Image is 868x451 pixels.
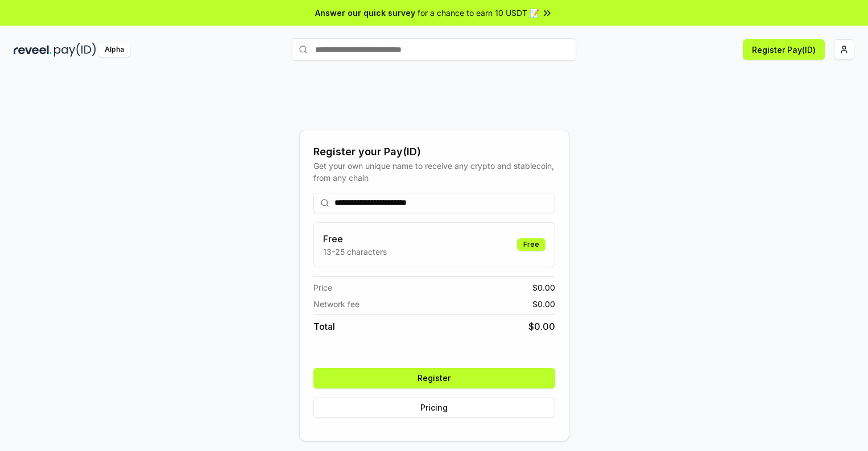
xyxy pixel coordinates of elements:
[98,43,130,57] div: Alpha
[54,43,96,57] img: pay_id
[743,39,825,60] button: Register Pay(ID)
[532,282,555,293] span: $ 0.00
[532,298,555,310] span: $ 0.00
[313,398,555,418] button: Pricing
[323,232,387,246] h3: Free
[313,282,332,293] span: Price
[313,144,555,160] div: Register your Pay(ID)
[313,368,555,388] button: Register
[315,7,415,19] span: Answer our quick survey
[528,320,555,333] span: $ 0.00
[14,43,52,57] img: reveel_dark
[418,7,539,19] span: for a chance to earn 10 USDT 📝
[323,246,387,258] p: 13-25 characters
[313,298,359,310] span: Network fee
[313,320,335,333] span: Total
[313,160,555,184] div: Get your own unique name to receive any crypto and stablecoin, from any chain
[517,238,545,251] div: Free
